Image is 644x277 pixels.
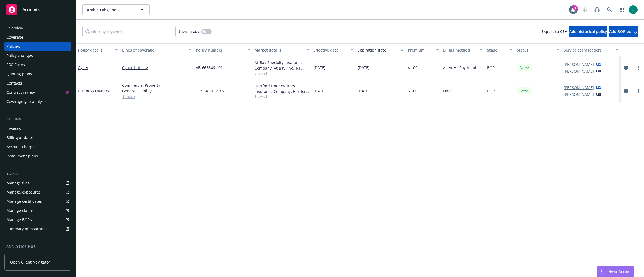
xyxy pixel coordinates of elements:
span: [DATE] [358,88,370,94]
a: Overview [4,24,71,32]
a: more [635,65,642,71]
a: Billing updates [4,133,71,142]
a: [PERSON_NAME] [564,68,594,74]
span: Open Client Navigator [10,259,50,265]
span: Show all [255,71,309,76]
span: [DATE] [313,65,326,70]
div: 1 [573,5,578,10]
a: Manage files [4,179,71,187]
a: Cyber Liability [122,65,191,70]
div: Drag to move [597,266,604,277]
a: Search [604,4,615,15]
div: Account charges [6,143,36,151]
button: Billing method [441,43,485,56]
button: Market details [252,43,311,56]
div: Effective date [313,47,347,53]
button: Add BOR policy [609,26,638,37]
button: Expiration date [355,43,406,56]
a: Account charges [4,143,71,151]
span: Show all [255,94,309,99]
a: Quoting plans [4,70,71,78]
div: Billing updates [6,133,34,142]
div: Policy details [78,47,112,53]
span: [DATE] [358,65,370,70]
div: Manage exposures [6,188,41,197]
div: Policies [6,42,20,51]
span: Show inactive [179,29,199,34]
button: Nova Assist [597,266,634,277]
a: Coverage [4,33,71,42]
a: Contacts [4,79,71,87]
span: Nova Assist [608,269,630,274]
button: Policy number [194,43,252,56]
a: Commercial Property [122,82,191,88]
a: 1 more [122,94,191,99]
a: Summary of insurance [4,225,71,233]
span: AB-6638461-01 [196,65,223,70]
div: Billing [4,117,71,122]
span: Active [519,89,530,93]
a: Invoices [4,124,71,133]
div: Policy number [196,47,244,53]
div: Status [517,47,554,53]
a: circleInformation [623,65,629,71]
a: [PERSON_NAME] [564,62,594,67]
div: Invoices [6,124,21,133]
a: Manage BORs [4,215,71,224]
div: Coverage [6,33,23,42]
a: Business Owners [78,88,109,93]
a: Report a Bug [592,4,602,15]
a: [PERSON_NAME] [564,92,594,97]
span: $1.00 [408,65,417,70]
div: Billing method [443,47,477,53]
a: circleInformation [623,88,629,94]
div: At-Bay Specialty Insurance Company, At-Bay, Inc., RT Specialty Insurance Services, LLC (RSG Speci... [255,60,309,71]
button: Add historical policy [569,26,607,37]
span: Active [519,65,530,70]
a: Coverage gap analysis [4,97,71,106]
span: Add historical policy [569,29,607,34]
div: Stage [487,47,506,53]
div: Overview [6,24,23,32]
div: Market details [255,47,303,53]
div: Contract review [6,88,35,97]
div: Manage claims [6,206,34,215]
div: Service team leaders [564,47,612,53]
span: $1.00 [408,88,417,94]
div: Policy changes [6,51,33,60]
button: Lines of coverage [120,43,194,56]
div: Contacts [6,79,22,87]
a: Switch app [616,4,627,15]
span: Accounts [23,8,40,12]
div: Analytics hub [4,244,71,249]
span: Export to CSV [542,29,567,34]
a: Start snowing [579,4,590,15]
div: Hartford Underwriters Insurance Company, Hartford Insurance Group [255,83,309,94]
a: more [635,88,642,94]
div: SSC Cases [6,60,25,69]
img: photo [629,5,638,14]
button: Service team leaders [561,43,620,56]
a: Policy changes [4,51,71,60]
a: Manage claims [4,206,71,215]
span: Direct [443,88,454,94]
div: Expiration date [358,47,398,53]
a: Installment plans [4,152,71,160]
input: Filter by keyword... [82,26,176,37]
span: BOR [487,88,495,94]
a: General Liability [122,88,191,94]
div: Installment plans [6,152,38,160]
button: Status [515,43,562,56]
div: Manage certificates [6,197,42,206]
a: Manage certificates [4,197,71,206]
div: Premium [408,47,433,53]
a: Manage exposures [4,188,71,197]
span: 10 SBA BD5NXN [196,88,225,94]
div: Manage files [6,179,29,187]
a: Cyber [78,65,88,70]
div: Coverage gap analysis [6,97,47,106]
div: Quoting plans [6,70,32,78]
span: BOR [487,65,495,70]
button: Premium [406,43,441,56]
